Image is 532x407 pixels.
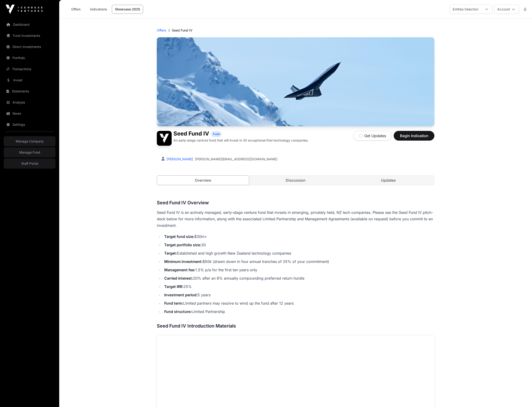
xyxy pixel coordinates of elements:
li: 1.5% p/a for the first ten years only [163,267,434,273]
a: Discussion [250,176,342,185]
a: Statements [4,86,56,96]
p: Seed Fund IV is an actively managed, early-stage venture fund that invests in emerging, privately... [157,209,434,229]
a: Staff Portal [4,158,56,169]
a: [PERSON_NAME][EMAIL_ADDRESS][DOMAIN_NAME] [195,157,277,161]
strong: Carried interest: [164,276,193,281]
a: Invest [4,75,56,85]
strong: Minimum investment: [164,259,203,264]
p: Seed Fund IV [172,28,192,33]
strong: Target IRR: [164,284,183,289]
strong: Fund structure: [164,309,192,314]
a: Transactions [4,64,56,74]
h3: Seed Fund IV Overview [157,199,434,206]
strong: Target portfolio size: [164,243,201,247]
a: Settings [4,120,56,130]
a: Indications [87,5,110,14]
a: Dashboard [4,19,56,30]
a: Analysis [4,97,56,107]
a: News [4,108,56,119]
a: Manage Fund [4,147,56,158]
li: $50k (drawn down in four annual tranches of 25% of your commitment) [163,258,434,265]
p: An early-stage venture fund that will invest in 30 exceptional Kiwi technology companies. [173,138,309,143]
strong: Target: [164,251,177,256]
button: Account [494,5,519,14]
a: Updates [342,176,434,185]
li: 30 [163,242,434,248]
a: Fund Investments [4,31,56,41]
li: $30m+ [163,233,434,240]
li: Established and high growth New Zealand technology companies [163,250,434,256]
a: Overview [157,175,249,185]
button: Get Updates [353,131,392,141]
img: Icehouse Ventures Logo [6,5,43,14]
a: Showcase 2025 [112,5,143,14]
h1: Seed Fund IV [173,131,209,137]
strong: Investment period: [164,293,198,297]
button: Begin Indication [394,131,434,141]
img: Seed Fund IV [157,37,434,126]
li: 5 years [163,292,434,298]
a: Manage Company [4,136,56,146]
div: Entities Selection [450,5,481,14]
strong: Target fund size: [164,234,194,239]
a: Begin Indication [394,136,434,140]
nav: Tabs [157,176,434,185]
span: Begin Indication [399,133,429,139]
strong: Fund term: [164,301,183,306]
a: Portfolio [4,53,56,63]
a: Offers [157,28,166,33]
li: 25% [163,283,434,290]
span: Fund [213,132,220,136]
li: Limited partners may resolve to wind up the fund after 12 years [163,300,434,306]
a: Direct Investments [4,42,56,52]
li: Limited Partnership [163,308,434,315]
img: Seed Fund IV [157,131,172,146]
a: [PERSON_NAME] [166,157,193,161]
h3: Seed Fund IV Introduction Materials [157,322,434,330]
a: Offers [67,5,85,14]
li: 20% after an 8% annually compounding preferred return hurdle [163,275,434,281]
strong: Management fee: [164,268,195,272]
